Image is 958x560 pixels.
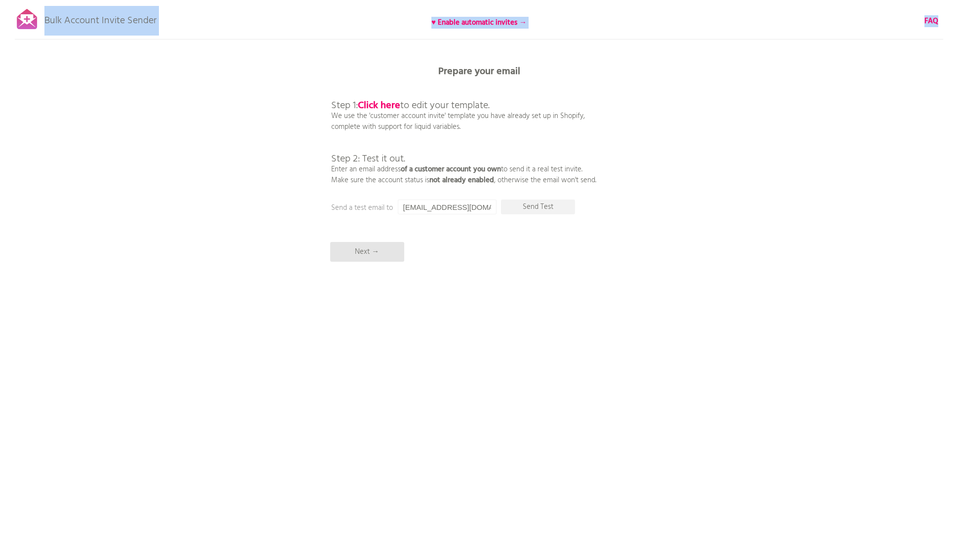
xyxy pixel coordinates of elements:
[331,79,596,186] p: We use the 'customer account invite' template you have already set up in Shopify, complete with s...
[924,16,938,27] a: FAQ
[331,202,529,213] p: Send a test email to
[401,163,501,175] b: of a customer account you own
[431,17,527,29] b: ♥ Enable automatic invites →
[429,174,494,186] b: not already enabled
[501,200,575,214] p: Send Test
[331,98,490,114] span: Step 1: to edit your template.
[330,242,404,262] p: Next →
[358,98,400,114] a: Click here
[44,6,156,31] p: Bulk Account Invite Sender
[331,151,405,167] span: Step 2: Test it out.
[438,64,520,80] b: Prepare your email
